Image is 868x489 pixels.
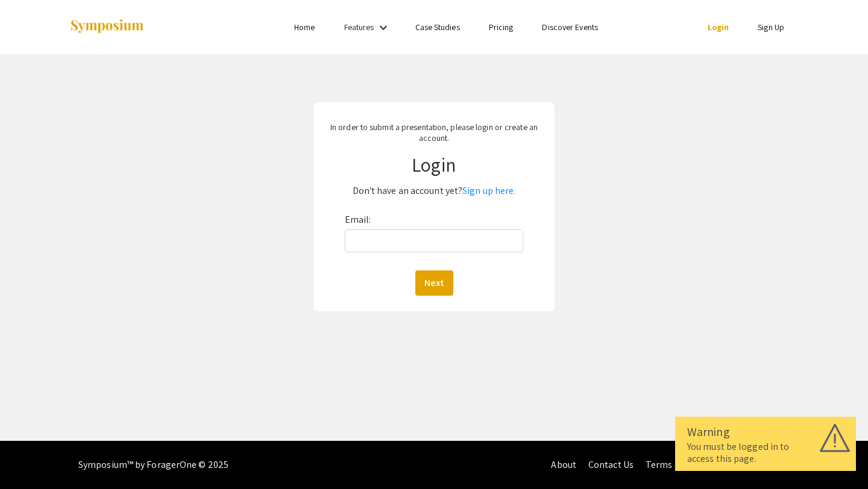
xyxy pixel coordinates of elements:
[687,423,844,441] div: Warning
[345,210,371,229] label: Email:
[551,458,576,471] a: About
[344,22,374,33] a: Features
[376,20,391,35] mat-icon: Expand Features list
[489,22,514,33] a: Pricing
[415,270,453,296] button: Next
[462,184,515,197] a: Sign up here.
[708,22,729,33] a: Login
[322,153,546,176] h1: Login
[646,458,714,471] a: Terms of Service
[322,181,546,201] p: Don't have an account yet?
[69,19,145,35] img: Symposium by ForagerOne
[687,441,844,465] div: You must be logged in to access this page.
[78,441,228,489] div: Symposium™ by ForagerOne © 2025
[322,122,546,143] p: In order to submit a presentation, please login or create an account.
[294,22,315,33] a: Home
[588,458,634,471] a: Contact Us
[758,22,784,33] a: Sign Up
[415,22,460,33] a: Case Studies
[542,22,598,33] a: Discover Events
